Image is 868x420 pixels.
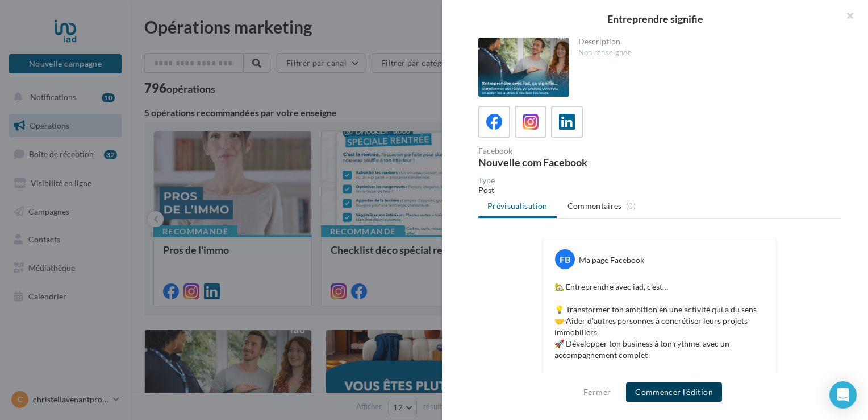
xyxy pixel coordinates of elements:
[478,157,655,167] div: Nouvelle com Facebook
[626,201,636,211] span: (0)
[555,249,575,269] div: FB
[579,385,615,399] button: Fermer
[578,38,832,46] div: Description
[567,200,622,212] span: Commentaires
[478,184,841,196] div: Post
[460,14,850,24] div: Entreprendre signifie
[829,381,857,409] div: Open Intercom Messenger
[626,382,722,402] button: Commencer l'édition
[579,254,644,266] div: Ma page Facebook
[478,147,655,155] div: Facebook
[578,48,832,58] div: Non renseignée
[478,176,841,184] div: Type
